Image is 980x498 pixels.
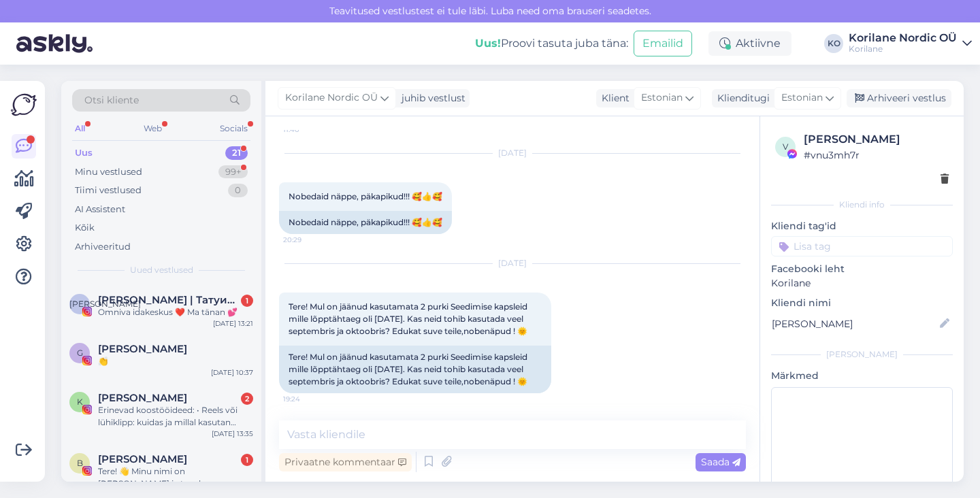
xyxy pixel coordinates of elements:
[804,131,949,148] div: [PERSON_NAME]
[283,235,334,245] span: 20:29
[279,211,452,234] div: Nobedaid näppe, päkapikud!!! 🥰👍🥰
[804,148,949,163] div: # vnu3mh7r
[772,316,937,331] input: Lisa nimi
[771,236,953,256] input: Lisa tag
[212,429,253,439] div: [DATE] 13:35
[771,276,953,290] p: Korilane
[279,147,746,159] div: [DATE]
[289,191,442,201] span: Nobedaid näppe, päkapikud!!! 🥰👍🥰
[130,264,193,276] span: Uued vestlused
[75,240,131,254] div: Arhiveeritud
[289,301,529,336] span: Tere! Mul on jäänud kasutamata 2 purki Seedimise kapsleid mille lõpptähtaeg oli [DATE]. Kas neid ...
[849,33,957,44] div: Korilane Nordic OÜ
[69,299,141,309] span: [PERSON_NAME]
[771,369,953,383] p: Märkmed
[98,465,253,490] div: Tere! 👋 Minu nimi on [PERSON_NAME] ja tegelen sisuloomisega Instagramis ✨. Sooviksin teha koostöö...
[475,37,501,50] b: Uus!
[75,221,95,235] div: Kõik
[211,367,253,378] div: [DATE] 10:37
[98,355,253,367] div: 👏
[77,458,83,468] span: B
[279,453,412,471] div: Privaatne kommentaar
[847,89,951,107] div: Arhiveeri vestlus
[279,257,746,269] div: [DATE]
[75,184,142,197] div: Tiimi vestlused
[218,165,248,179] div: 99+
[634,31,692,56] button: Emailid
[11,92,37,118] img: Askly Logo
[771,348,953,361] div: [PERSON_NAME]
[849,33,972,54] a: Korilane Nordic OÜKorilane
[217,120,250,137] div: Socials
[771,262,953,276] p: Facebooki leht
[596,91,630,105] div: Klient
[75,165,142,179] div: Minu vestlused
[98,294,240,306] span: АЛИНА | Татуированная мама, специалист по анализу рисунка
[98,306,253,318] div: Omniva idakeskus ❤️ Ma tänan 💕
[72,120,88,137] div: All
[241,454,253,466] div: 1
[279,346,551,393] div: Tere! Mul on jäänud kasutamata 2 purki Seedimise kapsleid mille lõpptähtaeg oli [DATE]. Kas neid ...
[783,142,788,152] span: v
[75,203,125,216] div: AI Assistent
[141,120,165,137] div: Web
[283,124,334,135] span: 11:40
[98,343,187,355] span: Gertu T
[781,90,823,105] span: Estonian
[84,93,139,107] span: Otsi kliente
[824,34,843,53] div: KO
[213,318,253,329] div: [DATE] 13:21
[285,90,378,105] span: Korilane Nordic OÜ
[771,199,953,211] div: Kliendi info
[225,146,248,160] div: 21
[712,91,770,105] div: Klienditugi
[701,456,740,468] span: Saada
[475,35,628,52] div: Proovi tasuta juba täna:
[396,91,465,105] div: juhib vestlust
[228,184,248,197] div: 0
[98,453,187,465] span: Brigita Taevere
[708,31,791,56] div: Aktiivne
[283,394,334,404] span: 19:24
[771,296,953,310] p: Kliendi nimi
[849,44,957,54] div: Korilane
[241,295,253,307] div: 1
[641,90,683,105] span: Estonian
[98,392,187,404] span: Kristina Karu
[77,397,83,407] span: K
[771,219,953,233] p: Kliendi tag'id
[75,146,93,160] div: Uus
[77,348,83,358] span: G
[241,393,253,405] div: 2
[98,404,253,429] div: Erinevad koostööideed: • Reels või lühiklipp: kuidas ja millal kasutan Korilase tooteid oma igapä...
